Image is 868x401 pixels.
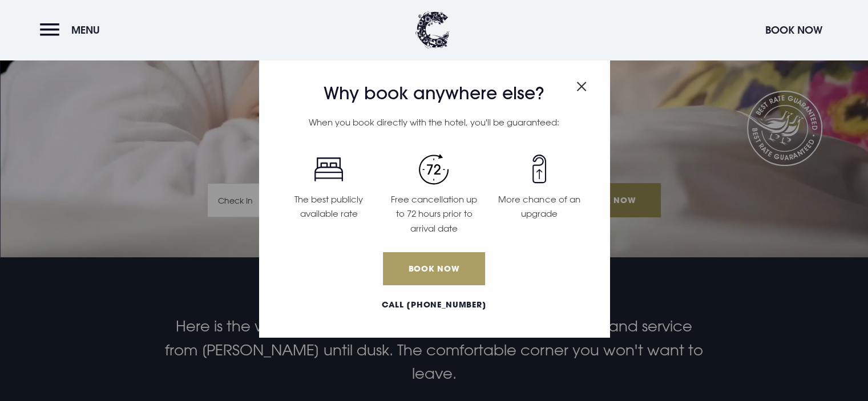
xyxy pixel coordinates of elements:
button: Book Now [760,18,828,42]
p: The best publicly available rate [283,192,374,221]
span: Menu [71,23,100,37]
p: When you book directly with the hotel, you'll be guaranteed: [276,115,592,130]
a: Call [PHONE_NUMBER] [276,299,592,311]
p: More chance of an upgrade [494,192,585,221]
h3: Why book anywhere else? [276,83,592,104]
button: Menu [40,18,106,42]
p: Free cancellation up to 72 hours prior to arrival date [388,192,479,236]
img: Clandeboye Lodge [415,11,450,48]
a: Book Now [383,252,485,285]
button: Close modal [576,75,587,94]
